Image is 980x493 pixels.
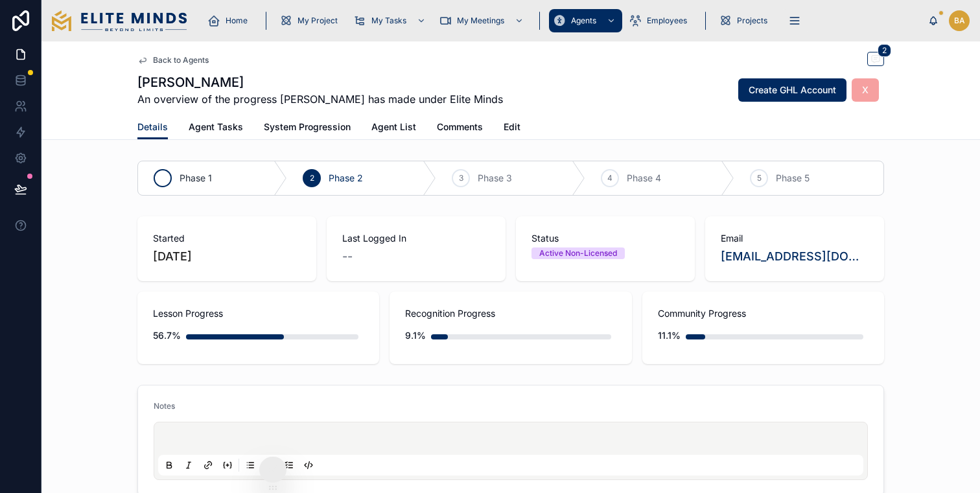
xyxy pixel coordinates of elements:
[154,401,175,411] span: Notes
[459,173,463,183] span: 3
[153,55,209,65] span: Back to Agents
[153,232,301,245] span: Started
[137,55,209,65] a: Back to Agents
[264,115,351,141] a: System Progression
[504,120,520,133] span: Edit
[737,16,767,26] span: Projects
[226,16,248,26] span: Home
[137,73,503,91] h1: [PERSON_NAME]
[549,9,622,32] a: Agents
[647,16,687,26] span: Employees
[349,9,432,32] a: My Tasks
[457,16,504,26] span: My Meetings
[437,120,483,133] span: Comments
[310,173,314,183] span: 2
[715,9,776,32] a: Projects
[954,16,965,26] span: BA
[531,232,679,245] span: Status
[867,52,884,68] button: 2
[153,323,181,349] div: 56.7%
[625,9,696,32] a: Employees
[749,84,836,97] span: Create GHL Account
[189,120,243,133] span: Agent Tasks
[757,173,762,183] span: 5
[738,78,846,102] button: Create GHL Account
[137,115,168,140] a: Details
[153,307,364,320] span: Lesson Progress
[539,247,617,259] div: Active Non-Licensed
[52,10,187,31] img: App logo
[204,9,257,32] a: Home
[329,172,363,185] span: Phase 2
[658,307,869,320] span: Community Progress
[371,120,416,133] span: Agent List
[627,172,661,185] span: Phase 4
[405,307,616,320] span: Recognition Progress
[342,232,490,245] span: Last Logged In
[721,232,869,245] span: Email
[571,16,596,26] span: Agents
[264,120,351,133] span: System Progression
[721,247,869,266] a: [EMAIL_ADDRESS][DOMAIN_NAME]
[137,91,503,107] span: An overview of the progress [PERSON_NAME] has made under Elite Minds
[504,115,520,141] a: Edit
[776,172,810,185] span: Phase 5
[137,120,168,133] span: Details
[478,172,512,185] span: Phase 3
[878,44,891,57] span: 2
[180,172,212,185] span: Phase 1
[607,173,612,183] span: 4
[405,323,426,349] div: 9.1%
[371,16,406,26] span: My Tasks
[658,323,681,349] div: 11.1%
[342,247,353,266] span: --
[153,247,192,266] p: [DATE]
[437,115,483,141] a: Comments
[189,115,243,141] a: Agent Tasks
[197,6,928,35] div: scrollable content
[371,115,416,141] a: Agent List
[297,16,338,26] span: My Project
[435,9,530,32] a: My Meetings
[275,9,347,32] a: My Project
